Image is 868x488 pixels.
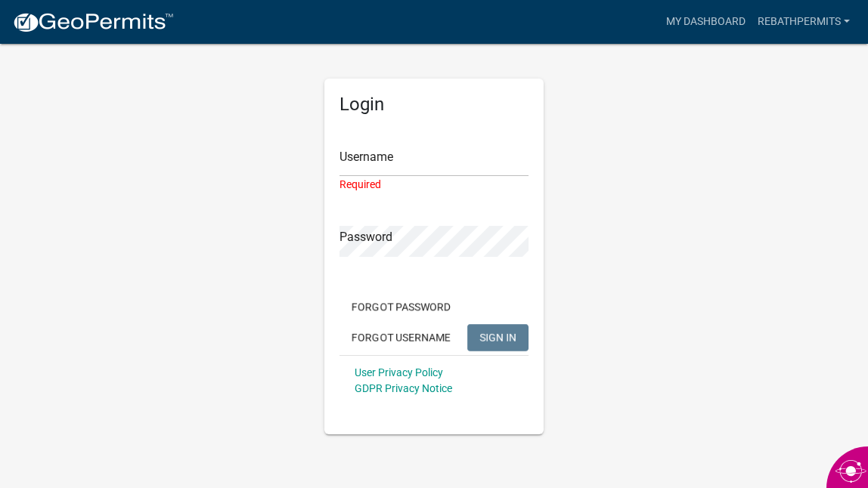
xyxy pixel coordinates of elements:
[467,324,529,351] button: SIGN IN
[479,331,516,343] span: SIGN IN
[660,8,752,36] a: My Dashboard
[339,324,463,351] button: Forgot Username
[339,177,529,193] div: Required
[339,293,463,320] button: Forgot Password
[355,366,443,378] a: User Privacy Policy
[355,382,452,394] a: GDPR Privacy Notice
[339,94,529,116] h5: Login
[752,8,856,36] a: Rebathpermits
